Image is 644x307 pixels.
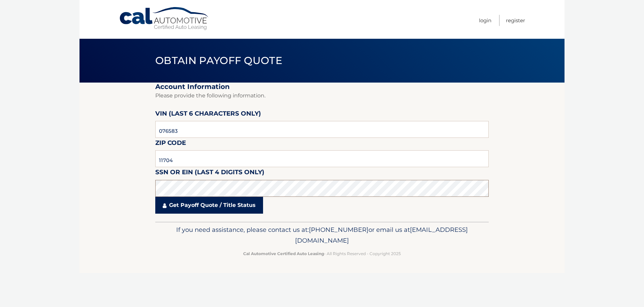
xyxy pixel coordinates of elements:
[155,83,489,91] h2: Account Information
[155,91,489,100] p: Please provide the following information.
[160,250,484,257] p: - All Rights Reserved - Copyright 2025
[155,138,186,150] label: Zip Code
[155,54,282,67] span: Obtain Payoff Quote
[155,167,264,180] label: SSN or EIN (last 4 digits only)
[119,7,210,31] a: Cal Automotive
[243,251,324,256] strong: Cal Automotive Certified Auto Leasing
[155,109,261,121] label: VIN (last 6 characters only)
[479,15,491,26] a: Login
[160,224,484,246] p: If you need assistance, please contact us at: or email us at
[309,226,368,234] span: [PHONE_NUMBER]
[506,15,525,26] a: Register
[155,197,263,214] a: Get Payoff Quote / Title Status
